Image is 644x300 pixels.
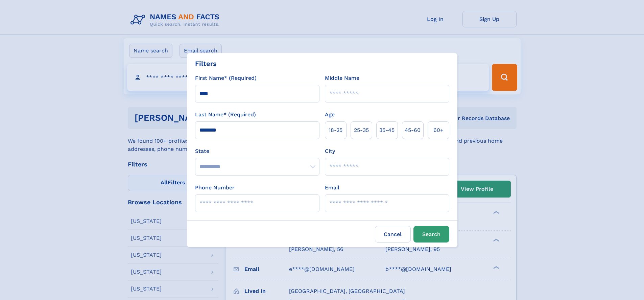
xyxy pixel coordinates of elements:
[195,111,256,119] label: Last Name* (Required)
[433,126,444,134] span: 60+
[195,59,217,69] div: Filters
[375,226,411,243] label: Cancel
[413,226,449,243] button: Search
[195,74,257,82] label: First Name* (Required)
[354,126,369,134] span: 25‑35
[329,126,342,134] span: 18‑25
[379,126,395,134] span: 35‑45
[195,147,319,155] label: State
[325,111,335,119] label: Age
[325,74,359,82] label: Middle Name
[405,126,421,134] span: 45‑60
[325,184,339,192] label: Email
[195,184,235,192] label: Phone Number
[325,147,335,155] label: City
